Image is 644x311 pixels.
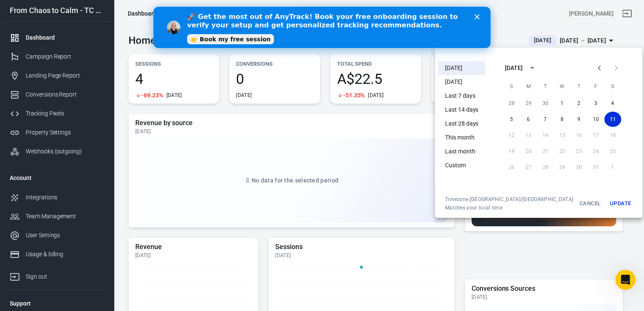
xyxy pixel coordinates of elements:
div: Close [321,8,330,13]
li: Last month [438,145,485,158]
button: 4 [604,96,621,111]
button: Cancel [577,196,604,211]
li: [DATE] [438,75,485,89]
li: Last 7 days [438,89,485,103]
li: [DATE] [438,61,485,75]
button: 1 [554,96,571,111]
button: Previous month [591,59,608,76]
iframe: Intercom live chat banner [153,7,491,48]
button: 30 [537,96,554,111]
button: 2 [571,96,588,111]
iframe: Intercom live chat [615,270,636,290]
button: 7 [537,112,554,127]
button: 6 [520,112,537,127]
div: [DATE] [505,64,523,72]
div: Timezone: [GEOGRAPHIC_DATA]/[GEOGRAPHIC_DATA] [445,196,573,203]
span: Tuesday [538,78,553,95]
li: Last 28 days [438,117,485,131]
button: 3 [588,96,604,111]
span: Saturday [605,78,620,95]
button: 8 [554,112,571,127]
span: Matches your local time [445,204,573,211]
li: Custom [438,158,485,172]
span: Friday [588,78,604,95]
li: Last 14 days [438,103,485,117]
span: Thursday [572,78,587,95]
li: This month [438,131,485,145]
button: Update [607,196,634,211]
button: 29 [520,96,537,111]
button: 28 [503,96,520,111]
span: Wednesday [555,78,570,95]
button: 5 [503,112,520,127]
span: Monday [521,78,536,95]
button: calendar view is open, switch to year view [525,61,539,75]
span: Sunday [504,78,519,95]
button: 10 [588,112,604,127]
button: 11 [604,112,621,127]
button: 9 [571,112,588,127]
